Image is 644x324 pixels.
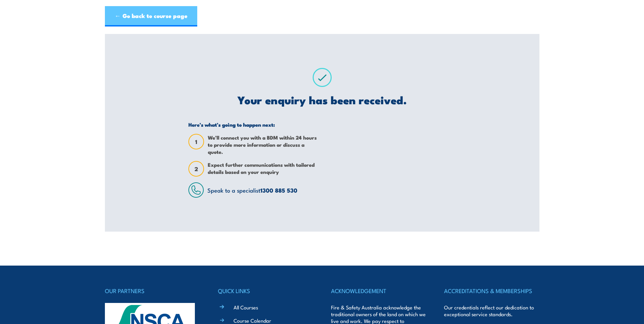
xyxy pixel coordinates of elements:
h4: ACCREDITATIONS & MEMBERSHIPS [444,286,539,295]
span: 2 [189,165,203,173]
span: We’ll connect you with a BDM within 24 hours to provide more information or discuss a quote. [208,134,317,155]
span: 1 [189,138,203,145]
h4: OUR PARTNERS [105,286,200,295]
a: Course Calendar [234,317,271,324]
a: ← Go back to course page [105,6,197,26]
p: Our credentials reflect our dedication to exceptional service standards. [444,304,539,318]
h2: Your enquiry has been received. [188,95,456,104]
h4: QUICK LINKS [218,286,313,295]
a: 1300 885 530 [260,186,297,195]
h5: Here’s what’s going to happen next: [188,121,317,128]
a: All Courses [234,304,258,311]
span: Expect further communications with tailored details based on your enquiry [208,161,317,177]
span: Speak to a specialist [207,186,297,194]
h4: ACKNOWLEDGEMENT [331,286,426,295]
